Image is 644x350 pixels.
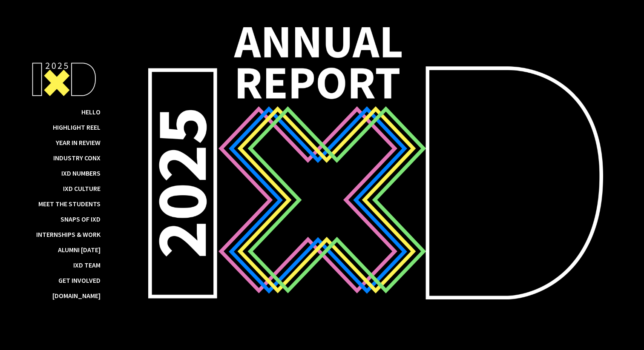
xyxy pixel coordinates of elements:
a: Year in Review [56,138,101,147]
a: IxD Team [73,261,101,269]
a: Highlight Reel [53,123,101,131]
a: IxD Culture [63,184,101,193]
a: [DOMAIN_NAME] [52,291,101,300]
a: Get Involved [58,276,101,285]
a: Hello [81,108,101,116]
a: Internships & Work [36,230,101,239]
a: Meet the Students [38,199,101,208]
a: Alumni [DATE] [58,245,101,254]
a: Snaps of IxD [60,215,101,223]
a: IxD Numbers [61,169,101,177]
a: Industry ConX [53,154,101,162]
